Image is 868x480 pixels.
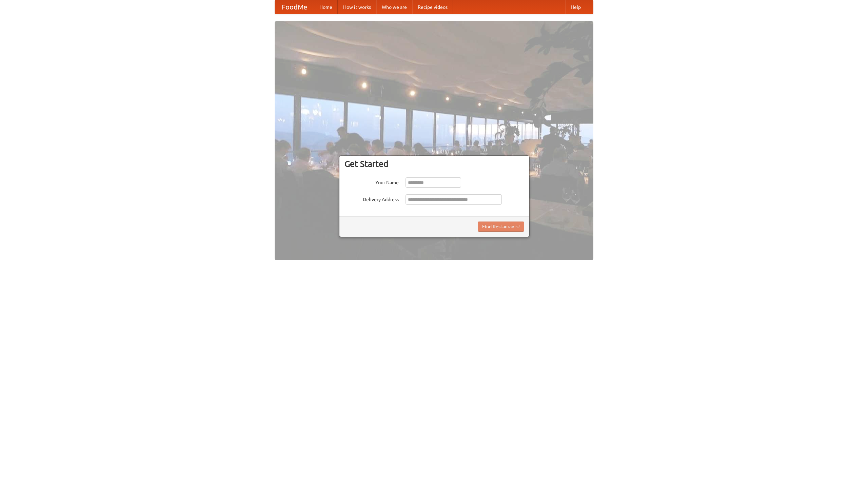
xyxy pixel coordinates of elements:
a: Home [314,0,338,14]
label: Delivery Address [344,194,399,203]
h3: Get Started [344,159,524,169]
button: Find Restaurants! [478,222,524,232]
a: Help [565,0,586,14]
a: FoodMe [275,0,314,14]
a: How it works [338,0,376,14]
a: Recipe videos [412,0,453,14]
label: Your Name [344,177,399,186]
a: Who we are [376,0,412,14]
